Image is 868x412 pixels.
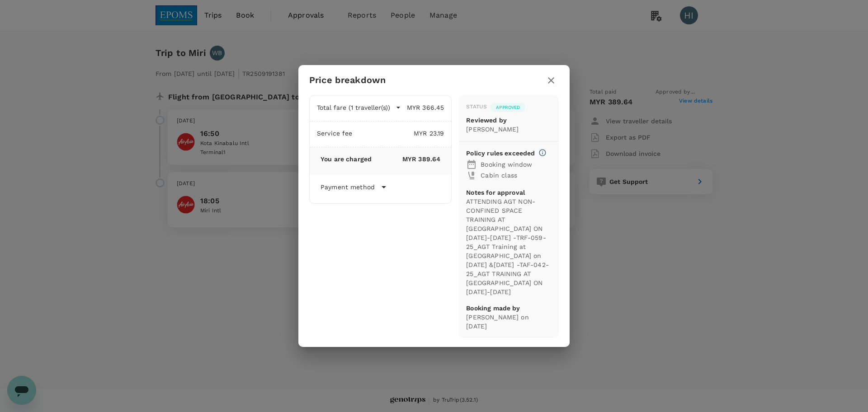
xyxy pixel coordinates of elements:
p: Payment method [321,183,375,192]
p: MYR 366.45 [401,103,444,112]
span: Approved [491,104,525,111]
p: [PERSON_NAME] on [DATE] [466,313,552,331]
p: You are charged [321,154,372,164]
p: Booking made by [466,304,552,313]
p: MYR 389.64 [372,154,440,164]
p: Total fare (1 traveller(s)) [317,103,390,112]
p: Policy rules exceeded [466,149,535,158]
p: Cabin class [481,171,552,180]
h6: Price breakdown [309,73,386,87]
p: [PERSON_NAME] [466,125,552,134]
p: Reviewed by [466,116,552,125]
p: Notes for approval [466,188,552,197]
p: Service fee [317,129,353,138]
button: Total fare (1 traveller(s)) [317,103,401,112]
p: Booking window [481,160,552,169]
div: Status [466,103,487,112]
p: MYR 23.19 [353,129,444,138]
p: ATTENDING AGT NON-CONFINED SPACE TRAINING AT [GEOGRAPHIC_DATA] ON [DATE]-[DATE] -TRF-059-25_AGT T... [466,197,552,296]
